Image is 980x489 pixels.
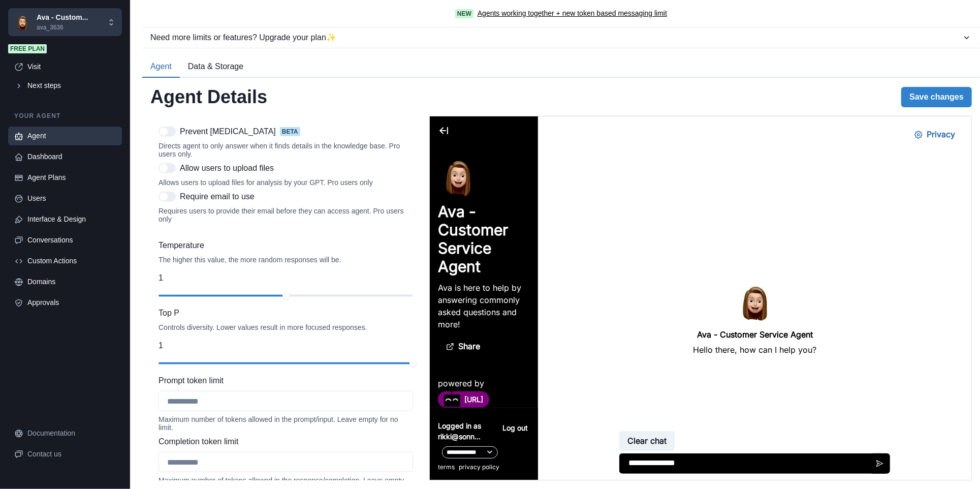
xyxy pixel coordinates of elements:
[180,126,276,138] p: Prevent [MEDICAL_DATA]
[159,239,407,252] label: Temperature
[159,340,413,352] p: 1
[27,256,116,266] div: Custom Actions
[37,23,88,32] p: ava_3636
[14,14,30,30] img: Chakra UI
[159,415,413,432] div: Maximum number of tokens allowed in the prompt/input. Leave empty for no limit.
[901,87,972,107] button: Save changes
[8,111,122,120] p: Your agent
[159,436,407,448] label: Completion token limit
[159,178,413,187] div: Allows users to upload files for analysis by your GPT. Pro users only
[37,12,88,23] p: Ava - Custom...
[409,360,417,367] div: slider-ex-2
[159,256,413,264] div: The higher this value, the more random responses will be.
[280,127,300,136] span: beta
[180,56,251,78] button: Data & Storage
[440,337,460,357] button: Send message
[478,8,667,19] a: Agents working together + new token based messaging limit
[27,131,116,141] div: Agent
[27,80,116,91] div: Next steps
[180,162,274,174] p: Allow users to upload files
[27,62,116,72] div: Visit
[159,207,413,223] div: Requires users to provide their email before they can access agent. Pro users only
[27,214,116,225] div: Interface & Design
[150,86,267,108] h2: Agent Details
[27,297,116,308] div: Approvals
[150,32,962,44] div: Need more limits or features? Upgrade your plan ✨
[27,193,116,204] div: Users
[159,307,407,319] label: Top P
[27,151,116,162] div: Dashboard
[27,277,116,287] div: Domains
[8,44,47,53] span: Free plan
[455,9,473,18] span: New
[8,8,122,36] button: Chakra UIAva - Custom...ava_3636
[142,27,980,48] button: Need more limits or features? Upgrade your plan✨
[142,56,180,78] button: Agent
[27,235,116,246] div: Conversations
[159,142,413,158] div: Directs agent to only answer when it finds details in the knowledge base. Pro users only.
[159,272,413,284] p: 1
[430,116,971,480] iframe: Agent Chat
[27,172,116,183] div: Agent Plans
[159,323,413,331] div: Controls diversity. Lower values result in more focused responses.
[159,375,407,387] label: Prompt token limit
[477,8,533,28] button: Privacy Settings
[27,449,116,460] div: Contact us
[180,191,255,203] p: Require email to use
[282,292,290,299] div: slider-ex-1
[8,424,122,443] a: Documentation
[27,428,116,439] div: Documentation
